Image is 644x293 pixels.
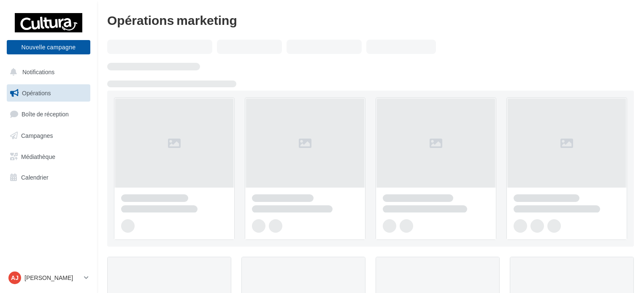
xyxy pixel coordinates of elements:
a: Boîte de réception [5,105,92,123]
span: Campagnes [21,132,53,139]
span: Calendrier [21,174,49,181]
a: Médiathèque [5,148,92,166]
a: Campagnes [5,127,92,145]
div: Opérations marketing [107,13,634,26]
a: AJ [PERSON_NAME] [7,270,90,286]
span: Opérations [22,89,51,97]
span: AJ [11,274,19,282]
span: Notifications [22,68,54,75]
span: Médiathèque [21,153,55,160]
span: Boîte de réception [22,110,69,118]
p: [PERSON_NAME] [24,274,81,282]
a: Opérations [5,84,92,102]
button: Nouvelle campagne [7,40,90,54]
a: Calendrier [5,169,92,186]
button: Notifications [5,63,89,81]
